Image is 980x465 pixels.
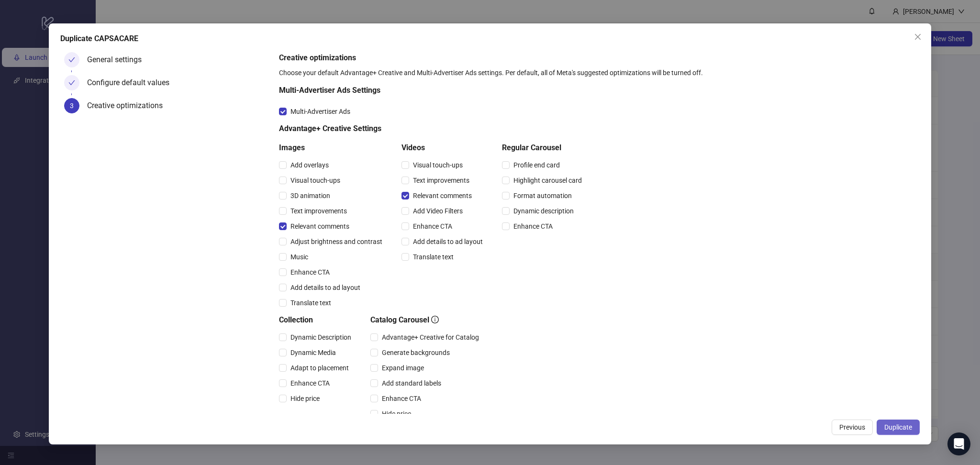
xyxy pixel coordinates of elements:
[287,393,323,404] span: Hide price
[287,106,354,117] span: Multi-Advertiser Ads
[287,298,335,308] span: Translate text
[87,98,170,113] div: Creative optimizations
[947,432,970,455] div: Open Intercom Messenger
[409,236,487,247] span: Add details to ad layout
[378,347,454,358] span: Generate backgrounds
[287,267,334,277] span: Enhance CTA
[378,393,425,404] span: Enhance CTA
[510,175,586,186] span: Highlight carousel card
[87,52,149,67] div: General settings
[409,160,467,170] span: Visual touch-ups
[378,363,428,373] span: Expand image
[839,423,865,431] span: Previous
[832,420,873,435] button: Previous
[287,363,353,373] span: Adapt to placement
[910,29,925,44] button: Close
[287,190,334,201] span: 3D animation
[378,332,483,343] span: Advantage+ Creative for Catalog
[370,314,483,326] h5: Catalog Carousel
[431,316,439,323] span: info-circle
[287,252,312,262] span: Music
[510,206,578,216] span: Dynamic description
[409,221,456,232] span: Enhance CTA
[287,347,340,358] span: Dynamic Media
[287,175,344,186] span: Visual touch-ups
[409,190,476,201] span: Relevant comments
[378,409,415,419] span: Hide price
[409,252,457,262] span: Translate text
[884,423,912,431] span: Duplicate
[279,85,586,96] h5: Multi-Advertiser Ads Settings
[401,142,487,154] h5: Videos
[287,221,353,232] span: Relevant comments
[378,378,445,388] span: Add standard labels
[279,314,355,326] h5: Collection
[68,56,75,63] span: check
[510,160,564,170] span: Profile end card
[510,221,557,232] span: Enhance CTA
[279,142,386,154] h5: Images
[502,142,586,154] h5: Regular Carousel
[60,33,919,44] div: Duplicate CAPSACARE
[287,332,355,343] span: Dynamic Description
[87,75,177,90] div: Configure default values
[287,282,364,293] span: Add details to ad layout
[287,206,351,216] span: Text improvements
[287,160,333,170] span: Add overlays
[68,79,75,86] span: check
[287,236,386,247] span: Adjust brightness and contrast
[409,175,473,186] span: Text improvements
[287,378,334,388] span: Enhance CTA
[914,33,922,41] span: close
[877,420,920,435] button: Duplicate
[409,206,467,216] span: Add Video Filters
[279,67,915,78] div: Choose your default Advantage+ Creative and Multi-Advertiser Ads settings. Per default, all of Me...
[510,190,576,201] span: Format automation
[70,102,74,110] span: 3
[279,123,586,134] h5: Advantage+ Creative Settings
[279,52,915,64] h5: Creative optimizations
